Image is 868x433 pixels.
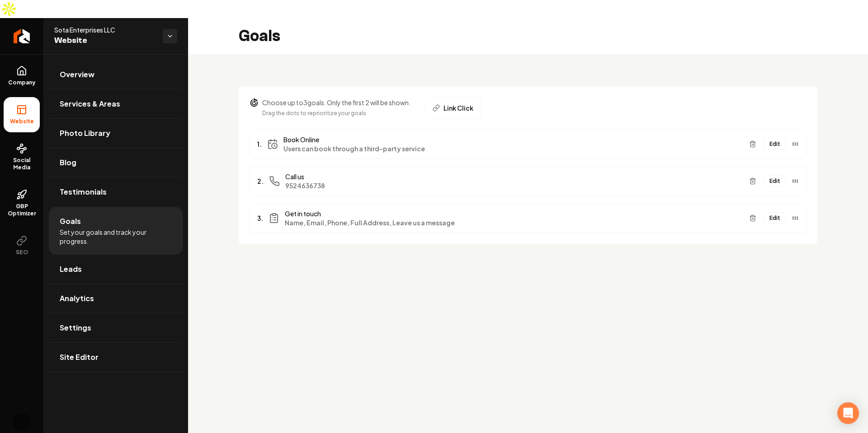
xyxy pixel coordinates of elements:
span: GBP Optimizer [4,203,40,217]
img: Sagar Soni [13,413,31,431]
a: Photo Library [49,119,183,148]
span: Photo Library [60,128,110,139]
span: Book Online [283,135,742,144]
span: Call us [285,172,742,181]
span: Get in touch [285,209,742,218]
p: Drag the dots to reprioritize your goals [262,109,410,118]
button: Edit [764,138,786,150]
p: Choose up to 3 goals. Only the first 2 will be shown. [262,98,410,107]
span: Social Media [4,157,40,171]
span: Analytics [60,293,94,304]
span: 9524636738 [285,181,742,190]
span: Site Editor [60,352,99,363]
a: Company [4,58,40,93]
button: Link Click [425,98,481,118]
a: Blog [49,148,183,177]
a: GBP Optimizer [4,182,40,224]
a: Site Editor [49,343,183,372]
button: Edit [764,175,786,187]
span: Testimonials [60,186,107,197]
span: Services & Areas [60,98,120,109]
a: Testimonials [49,177,183,206]
span: Leads [60,264,82,275]
img: Rebolt Logo [14,29,30,43]
button: Edit [764,212,786,224]
li: 1.Book OnlineUsers can book through a third-party serviceEdit [250,129,807,159]
span: SEO [12,249,32,256]
button: SEO [4,228,40,263]
span: Name, Email, Phone, Full Address, Leave us a message [285,218,742,227]
span: Goals [60,216,81,227]
span: Sota Enterprises LLC [54,25,156,34]
a: Settings [49,313,183,342]
div: Open Intercom Messenger [837,402,859,424]
a: Social Media [4,136,40,178]
a: Overview [49,60,183,89]
h2: Goals [239,27,280,45]
li: 3.Get in touchName, Email, Phone, Full Address, Leave us a messageEdit [250,203,807,233]
span: 1. [257,140,262,149]
span: Website [6,118,38,125]
span: Overview [60,69,94,80]
span: Settings [60,322,91,333]
span: Company [5,79,39,86]
span: Blog [60,157,76,168]
span: Users can book through a third-party service [283,144,742,153]
span: 2. [257,177,264,186]
span: Link Click [443,103,473,112]
span: Set your goals and track your progress. [60,228,172,246]
a: Leads [49,255,183,284]
span: Website [54,34,156,47]
li: 2.Call us9524636738Edit [250,166,807,196]
a: Analytics [49,284,183,313]
button: Open user button [13,413,31,431]
a: Services & Areas [49,89,183,118]
span: 3. [257,214,263,223]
